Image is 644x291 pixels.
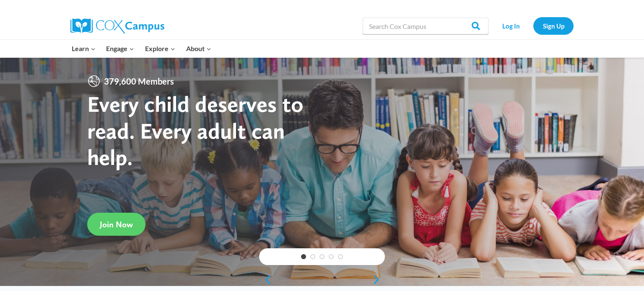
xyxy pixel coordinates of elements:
a: 5 [338,254,343,259]
input: Search Cox Campus [363,18,488,34]
a: 3 [319,254,325,259]
span: 379,600 Members [101,75,177,88]
span: Join Now [100,219,133,229]
span: About [186,43,211,54]
span: Learn [72,43,96,54]
a: 2 [310,254,315,259]
a: next [372,275,385,285]
a: Sign Up [533,17,574,34]
nav: Secondary Navigation [493,17,574,34]
a: Join Now [87,213,145,236]
span: Engage [106,43,134,54]
strong: Every child deserves to read. Every adult can help. [87,90,304,170]
span: Explore [145,43,175,54]
a: 1 [301,254,306,259]
nav: Primary Navigation [66,40,216,57]
a: Log In [493,17,529,34]
a: 4 [329,254,334,259]
a: previous [259,275,272,285]
div: content slider buttons [259,271,385,288]
img: Cox Campus [70,18,164,33]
